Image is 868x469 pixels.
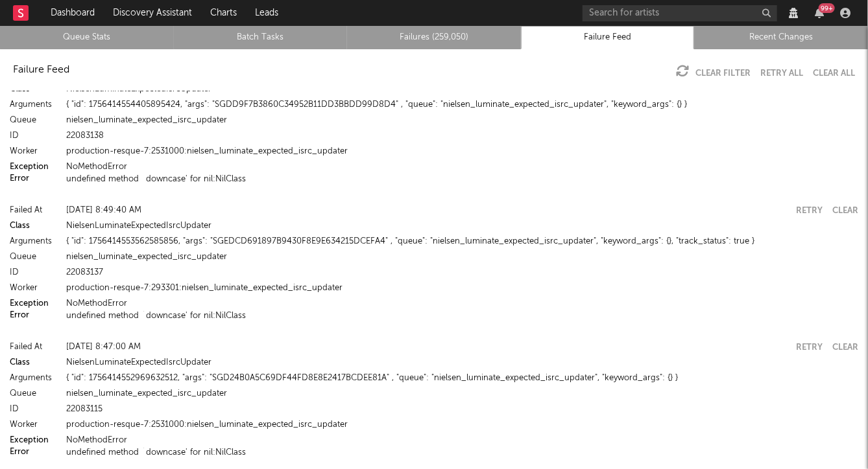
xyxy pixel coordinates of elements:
[10,371,62,386] div: Arguments
[10,359,30,367] a: Class
[66,175,246,183] button: undefined method `downcase' for nil:NilClass
[66,234,858,249] div: { "id": 1756414553562585856, "args": "SGEDCD691897B9430F8E9E634215DCEFA4" , "queue": "nielsen_lum...
[10,417,62,433] div: Worker
[66,386,858,402] div: nielsen_luminate_expected_isrc_updater
[66,144,858,159] div: production-resque-7:2531000:nielsen_luminate_expected_isrc_updater
[10,234,62,249] div: Arguments
[66,113,858,128] div: nielsen_luminate_expected_isrc_updater
[10,249,62,265] div: Queue
[66,339,786,355] div: [DATE] 8:47:00 AM
[796,207,823,215] button: Retry
[10,300,49,308] a: Exception
[66,249,858,265] div: nielsen_luminate_expected_isrc_updater
[796,343,823,352] button: Retry
[66,97,858,113] div: { "id": 1756414554405895424, "args": "SGDD9F7B3860C34952B11DD3BBDD99D8D4" , "queue": "nielsen_lum...
[10,339,62,355] div: Failed At
[66,280,858,296] div: production-resque-7:293301:nielsen_luminate_expected_isrc_updater
[815,8,824,18] button: 99+
[10,265,62,280] div: ID
[66,159,858,175] div: NoMethodError
[10,280,62,296] div: Worker
[66,128,858,144] div: 22083138
[66,203,786,218] div: [DATE] 8:49:40 AM
[813,69,855,78] button: Clear All
[832,343,858,352] button: Clear
[66,265,858,280] div: 22083137
[10,113,62,128] div: Queue
[695,69,751,78] a: Clear Filter
[528,30,688,45] a: Failure Feed
[7,30,167,45] a: Queue Stats
[13,62,69,78] div: Failure Feed
[10,448,29,457] button: Error
[66,371,858,386] div: { "id": 1756414552969632512, "args": "SGD24B0A5C69DF44FD8E8E2417BCDEE81A" , "queue": "nielsen_lum...
[10,222,30,231] a: Class
[66,417,858,433] div: production-resque-7:2531000:nielsen_luminate_expected_isrc_updater
[354,30,514,45] a: Failures (259,050)
[760,69,803,78] button: Retry All
[10,312,29,320] button: Error
[819,3,835,13] div: 99 +
[66,312,246,320] button: undefined method `downcase' for nil:NilClass
[181,30,341,45] a: Batch Tasks
[66,218,858,234] div: NielsenLuminateExpectedIsrcUpdater
[10,386,62,402] div: Queue
[10,144,62,159] div: Worker
[583,5,777,21] input: Search for artists
[66,355,858,371] div: NielsenLuminateExpectedIsrcUpdater
[10,175,29,183] button: Error
[66,433,858,448] div: NoMethodError
[10,402,62,417] div: ID
[66,448,246,457] button: undefined method `downcase' for nil:NilClass
[832,207,858,215] button: Clear
[10,203,62,218] div: Failed At
[10,128,62,144] div: ID
[10,163,49,172] a: Exception
[66,402,858,417] div: 22083115
[701,30,861,45] a: Recent Changes
[10,97,62,113] div: Arguments
[10,437,49,445] a: Exception
[66,296,858,312] div: NoMethodError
